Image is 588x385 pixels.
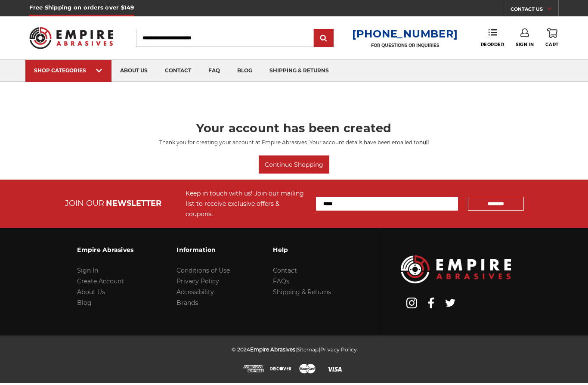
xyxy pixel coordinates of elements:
[250,346,295,353] span: Empire Abrasives
[261,60,337,82] a: shipping & returns
[419,139,429,146] strong: null
[77,277,124,285] a: Create Account
[545,28,558,47] a: Cart
[352,43,458,48] p: FOR QUESTIONS OR INQUIRIES
[77,299,92,307] a: Blog
[65,199,104,208] span: JOIN OUR
[273,288,331,296] a: Shipping & Returns
[273,277,289,285] a: FAQs
[29,22,113,54] img: Empire Abrasives
[106,199,161,208] span: NEWSLETTER
[37,122,550,134] h1: Your account has been created
[34,67,103,74] div: SHOP CATEGORIES
[186,188,307,219] div: Keep in touch with us! Join our mailing list to receive exclusive offers & coupons.
[481,28,504,47] a: Reorder
[232,344,357,355] p: © 2024 | |
[259,155,329,174] a: Continue Shopping
[401,255,511,284] img: Empire Abrasives Logo Image
[273,267,297,274] a: Contact
[511,4,558,16] a: CONTACT US
[320,346,357,353] a: Privacy Policy
[176,299,198,307] a: Brands
[273,241,331,259] h3: Help
[77,241,133,259] h3: Empire Abrasives
[176,277,219,285] a: Privacy Policy
[77,267,98,274] a: Sign In
[111,60,156,82] a: about us
[77,288,105,296] a: About Us
[352,28,458,40] a: [PHONE_NUMBER]
[176,267,230,274] a: Conditions of Use
[545,42,558,47] span: Cart
[176,241,230,259] h3: Information
[315,30,332,47] input: Submit
[37,139,550,146] p: Thank you for creating your account at Empire Abrasives. Your account details have been emailed to
[229,60,261,82] a: blog
[516,42,534,47] span: Sign In
[156,60,200,82] a: contact
[176,288,214,296] a: Accessibility
[200,60,229,82] a: faq
[481,42,504,47] span: Reorder
[297,346,319,353] a: Sitemap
